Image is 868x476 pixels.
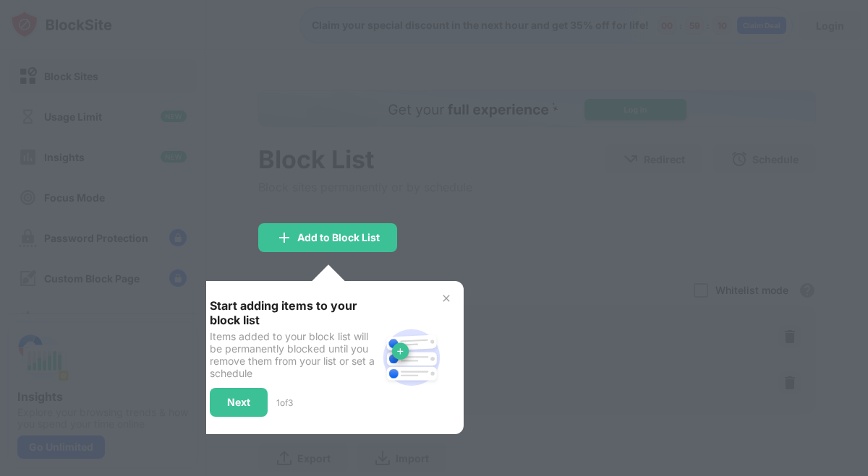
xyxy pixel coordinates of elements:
[276,397,293,408] div: 1 of 3
[297,232,380,243] div: Add to Block List
[377,323,446,392] img: block-site.svg
[210,330,377,379] div: Items added to your block list will be permanently blocked until you remove them from your list o...
[441,293,452,304] img: x-button.svg
[210,298,377,327] div: Start adding items to your block list
[227,397,250,408] div: Next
